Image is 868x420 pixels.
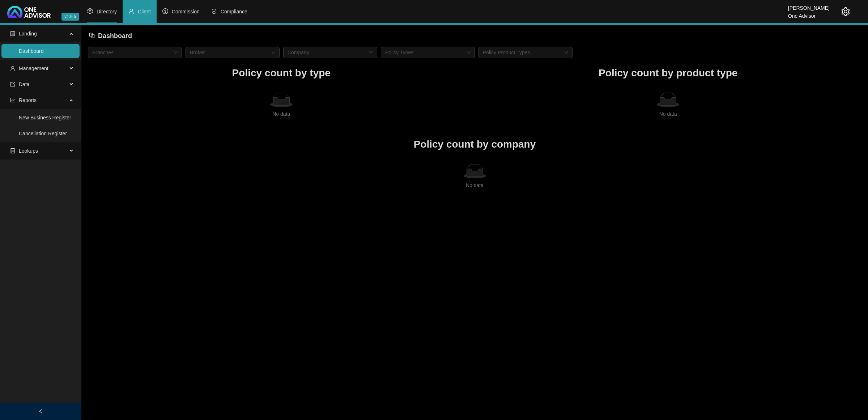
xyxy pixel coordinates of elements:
[91,110,472,118] div: No data
[19,81,30,87] span: Data
[19,48,44,54] a: Dashboard
[87,8,93,14] span: setting
[88,136,861,152] h1: Policy count by company
[19,115,71,120] a: New Business Register
[19,31,37,37] span: Landing
[841,7,850,16] span: setting
[478,110,859,118] div: No data
[7,6,51,18] img: 2df55531c6924b55f21c4cf5d4484680-logo-light.svg
[128,8,134,14] span: user
[162,8,168,14] span: dollar
[788,2,830,10] div: [PERSON_NAME]
[10,82,15,87] span: import
[475,65,862,81] h1: Policy count by product type
[221,9,247,14] span: Compliance
[91,181,859,189] div: No data
[788,10,830,18] div: One Advisor
[61,13,79,21] span: v1.9.5
[19,97,37,103] span: Reports
[138,9,151,14] span: Client
[89,32,95,39] span: block
[10,98,15,103] span: line-chart
[88,65,475,81] h1: Policy count by type
[10,148,15,153] span: database
[98,32,132,39] span: Dashboard
[19,65,48,71] span: Management
[97,9,117,14] span: Directory
[211,8,217,14] span: safety
[19,148,38,154] span: Lookups
[172,9,200,14] span: Commission
[19,131,67,136] a: Cancellation Register
[38,409,43,414] span: left
[10,66,15,71] span: user
[10,31,15,36] span: profile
